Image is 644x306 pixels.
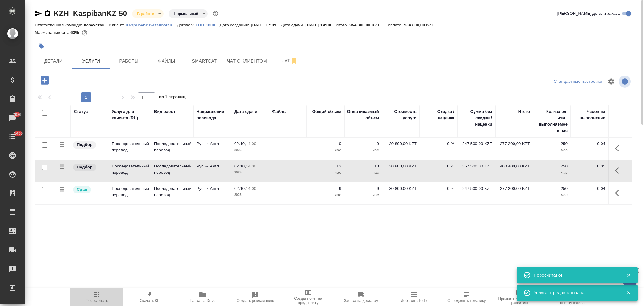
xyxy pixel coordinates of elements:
button: В работе [135,11,156,16]
p: 250 [536,185,568,192]
div: Пересчитано! [534,272,617,278]
span: Определить тематику [447,298,486,303]
p: час [536,169,568,176]
p: час [310,169,341,176]
button: Скачать КП [123,288,176,306]
p: 2025 [234,192,266,198]
button: Показать кнопки [611,163,626,178]
td: 0.05 [571,160,608,182]
p: час [310,147,341,153]
span: 1466 [10,130,26,137]
p: час [347,192,379,198]
p: ТОО-1800 [196,23,220,27]
p: 63% [70,30,80,35]
p: 14:00 [246,141,256,146]
span: Добавить Todo [401,298,427,303]
button: Создать счет на предоплату [282,288,335,306]
span: [PERSON_NAME] детали заказа [557,10,620,17]
p: К оплате: [384,23,404,27]
div: Дата сдачи [234,109,257,115]
span: Услуги [76,57,106,65]
div: Кол-во ед. изм., выполняемое в час [536,109,568,134]
p: 250 [536,163,568,169]
p: час [536,192,568,198]
p: Итого: [336,23,349,27]
p: 0 % [423,185,454,192]
button: Папка на Drive [176,288,229,306]
div: Услуга для клиента (RU) [112,109,148,121]
button: Закрыть [622,272,635,278]
p: Последовательный перевод [154,185,190,198]
p: 9 [310,141,341,147]
span: Призвать менеджера по развитию [497,296,542,305]
p: Рус → Англ [197,141,228,147]
div: Сумма без скидки / наценки [461,109,492,127]
div: Часов на выполнение [574,109,605,121]
button: Закрыть [622,290,635,296]
p: 400 400,00 KZT [498,163,530,169]
span: Чат [275,57,305,65]
p: час [347,147,379,153]
p: Последовательный перевод [154,163,190,176]
button: Пересчитать [70,288,123,306]
p: 9 [347,185,379,192]
p: Казахстан [84,23,109,27]
p: Маржинальность: [35,30,70,35]
div: Стоимость услуги [385,109,417,121]
span: из 1 страниц [159,93,186,102]
p: 247 500,00 KZT [461,141,492,147]
button: Скопировать ссылку [44,10,51,17]
a: Kaspi bank Kazakhstan [126,22,177,27]
p: Ответственная команда: [35,23,84,27]
p: час [536,147,568,153]
button: Заявка на доставку [335,288,387,306]
button: Призвать менеджера по развитию [493,288,546,306]
span: Папка на Drive [190,298,215,303]
p: [DATE] 17:39 [251,23,281,27]
span: Скачать КП [140,298,160,303]
p: 13 [347,163,379,169]
button: Добавить Todo [387,288,440,306]
button: Определить тематику [440,288,493,306]
p: 30 800,00 KZT [385,163,417,169]
button: Нормальный [172,11,200,16]
button: Доп статусы указывают на важность/срочность заказа [211,9,219,18]
p: час [310,192,341,198]
span: Работы [114,57,144,65]
p: Договор: [177,23,196,27]
span: Настроить таблицу [604,74,619,89]
div: Общий объем [312,109,341,115]
p: Последовательный перевод [112,185,148,198]
p: 247 500,00 KZT [461,185,492,192]
span: Чат с клиентом [227,57,267,65]
button: Показать кнопки [611,185,626,201]
a: ТОО-1800 [196,22,220,27]
p: 2025 [234,169,266,176]
div: Оплачиваемый объем [347,109,379,121]
p: Дата создания: [220,23,251,27]
p: 277 200,00 KZT [498,141,530,147]
p: Сдан [77,186,87,193]
p: Последовательный перевод [154,141,190,153]
svg: Отписаться [290,57,298,65]
span: Посмотреть информацию [619,76,632,88]
button: Добавить услугу [36,74,53,87]
span: Файлы [152,57,182,65]
button: Показать кнопки [611,141,626,156]
p: 0 % [423,163,454,169]
p: Последовательный перевод [112,141,148,153]
a: 1466 [2,129,24,144]
div: В работе [132,9,164,18]
p: Подбор [77,164,92,170]
p: 14:00 [246,186,256,191]
a: KZH_KaspibanKZ-50 [53,9,127,18]
span: 7086 [9,111,25,118]
p: 954 800,00 KZT [349,23,384,27]
span: Создать счет на предоплату [286,296,331,305]
p: 9 [347,141,379,147]
div: Скидка / наценка [423,109,454,121]
p: 02.10, [234,164,246,168]
p: 250 [536,141,568,147]
p: 30 800,00 KZT [385,141,417,147]
p: Kaspi bank Kazakhstan [126,23,177,27]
